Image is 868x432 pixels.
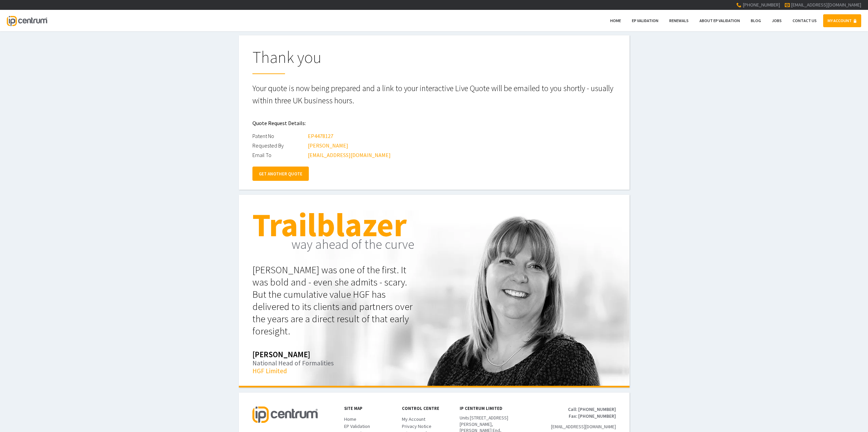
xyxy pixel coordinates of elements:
a: Blog [746,14,765,27]
div: Patent No [252,131,307,141]
a: IP Centrum [7,10,47,31]
span: Renewals [669,18,689,23]
a: Jobs [767,14,786,27]
a: Privacy Notice [402,423,453,430]
a: About EP Validation [695,14,744,27]
span: Contact Us [793,18,817,23]
h1: IP Centrum Limited [460,406,519,411]
a: Home [606,14,625,27]
span: [PHONE_NUMBER] [743,2,780,8]
a: [EMAIL_ADDRESS][DOMAIN_NAME] [791,2,861,8]
span: Home [344,416,356,422]
span: Home [610,18,621,23]
div: EP4478127 [308,131,333,141]
span: Jobs [772,18,782,23]
a: [EMAIL_ADDRESS][DOMAIN_NAME] [551,424,616,430]
a: Renewals [665,14,693,27]
a: GET ANOTHER QUOTE [252,167,309,181]
span: Call: [567,406,577,413]
span: EP Validation [344,423,370,429]
h1: Site Map [344,406,395,411]
span: [PHONE_NUMBER] [578,407,616,412]
a: EP Validation [627,14,663,27]
div: [PERSON_NAME] [308,141,348,150]
div: Email To [252,150,307,160]
a: EP Validation [344,423,395,430]
a: My Account [402,416,453,422]
span: Blog [751,18,761,23]
a: MY ACCOUNT [823,14,861,27]
a: Home [344,416,395,422]
a: Contact Us [788,14,821,27]
h2: Quote Request Details: [252,115,616,131]
h1: Control Centre [402,406,453,411]
p: Your quote is now being prepared and a link to your interactive Live Quote will be emailed to you... [252,82,616,107]
div: [EMAIL_ADDRESS][DOMAIN_NAME] [308,150,391,160]
span: EP Validation [632,18,658,23]
h1: Thank you [252,49,616,74]
div: Requested By [252,141,307,150]
span: [PHONE_NUMBER] [578,413,616,419]
span: Fax: [567,413,577,420]
span: About EP Validation [699,18,740,23]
